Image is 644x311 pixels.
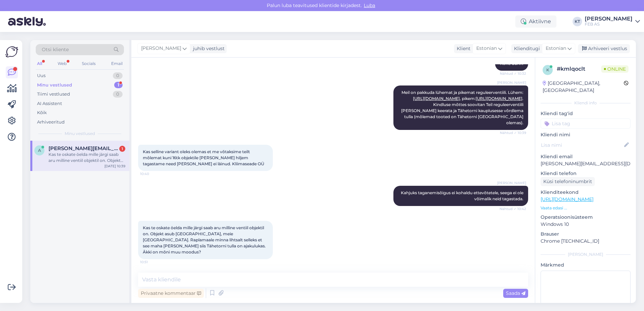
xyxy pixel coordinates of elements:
div: juhib vestlust [190,45,225,52]
div: [GEOGRAPHIC_DATA], [GEOGRAPHIC_DATA] [543,80,624,94]
span: Kas te oskate öelda mille järgi saab aru milline ventiil objektil on. Objekt asub [GEOGRAPHIC_DAT... [143,225,267,254]
div: AI Assistent [37,100,62,107]
div: Minu vestlused [37,82,72,89]
p: Chrome [TECHNICAL_ID] [541,238,631,245]
a: [URL][DOMAIN_NAME] [476,96,522,101]
p: Windows 10 [541,221,631,228]
span: 10:51 [140,260,165,265]
span: Nähtud ✓ 10:42 [500,206,526,211]
input: Lisa nimi [541,141,623,149]
p: Vaata edasi ... [541,205,631,211]
p: Märkmed [541,262,631,269]
span: artur.tarassu@kliimaseade.ee [49,145,119,151]
span: 10:40 [140,171,165,176]
div: # kmlqoclt [557,65,601,73]
span: Luba [362,2,377,8]
span: [PERSON_NAME] [497,180,526,185]
span: Otsi kliente [42,46,69,53]
span: [PERSON_NAME] [497,80,526,85]
div: Kõik [37,109,47,116]
div: KT [573,17,582,26]
div: 0 [113,91,123,98]
span: k [546,67,549,72]
a: [URL][DOMAIN_NAME] [413,96,460,101]
div: Klienditugi [511,45,540,52]
div: Arhiveeri vestlus [578,44,630,53]
div: Kliendi info [541,100,631,106]
p: Brauser [541,231,631,238]
span: a [38,148,41,153]
img: Askly Logo [5,45,18,58]
div: Kas te oskate öelda mille järgi saab aru milline ventiil objektil on. Objekt asub [GEOGRAPHIC_DAT... [49,151,125,164]
span: Kas selline variant oleks olemas et me võtaksime teilt mõlemat kuni 16tk objektile [PERSON_NAME] ... [143,149,264,166]
div: [DATE] 10:39 [104,164,125,169]
div: FEB AS [585,22,633,27]
input: Lisa tag [541,118,631,129]
span: Estonian [546,45,566,52]
p: Kliendi tag'id [541,110,631,117]
div: Socials [80,59,97,68]
div: All [36,59,43,68]
div: Tiimi vestlused [37,91,70,98]
p: Operatsioonisüsteem [541,214,631,221]
p: Kliendi email [541,153,631,160]
a: [PERSON_NAME]FEB AS [585,16,640,27]
p: Kliendi nimi [541,131,631,138]
span: Meil on pakkuda lühemat ja pikemat reguleerventiili. Lühem: , pikem: . Kindluse mõttes soovitan T... [401,90,524,125]
div: [PERSON_NAME] [541,251,631,257]
span: Estonian [476,45,497,52]
p: Kliendi telefon [541,170,631,177]
div: Web [56,59,68,68]
p: [PERSON_NAME][EMAIL_ADDRESS][DOMAIN_NAME] [541,160,631,167]
div: [PERSON_NAME] [585,16,633,22]
span: Kahjuks taganemisõigus ei kohaldu ettevõtetele, seega ei ole võimalik neid tagastada. [401,190,524,201]
a: [URL][DOMAIN_NAME] [541,196,593,202]
span: Online [601,65,629,73]
span: Minu vestlused [65,131,95,137]
div: Privaatne kommentaar [138,289,204,298]
p: Klienditeekond [541,189,631,196]
div: 0 [113,72,123,79]
div: Arhiveeritud [37,119,65,126]
div: Aktiivne [515,15,556,28]
div: Email [110,59,124,68]
div: 1 [119,146,125,152]
div: Klient [454,45,471,52]
span: [PERSON_NAME] [141,45,181,52]
div: Küsi telefoninumbrit [541,177,595,186]
span: Nähtud ✓ 10:39 [500,130,526,135]
div: Uus [37,72,45,79]
span: Saada [506,290,525,296]
div: 1 [114,82,123,89]
span: Nähtud ✓ 10:32 [500,71,526,76]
